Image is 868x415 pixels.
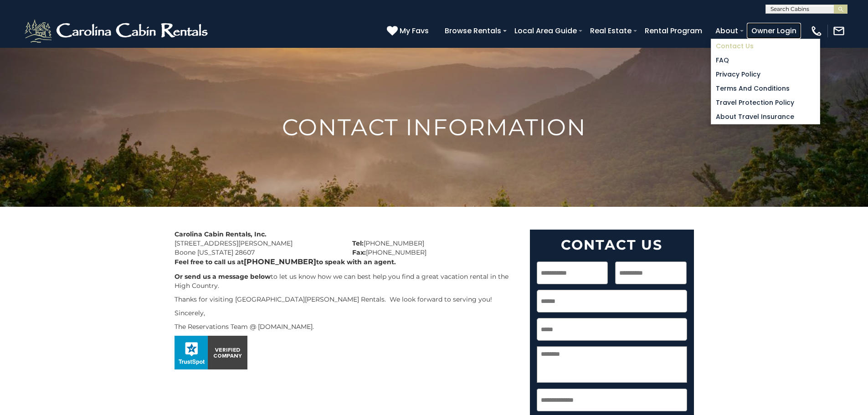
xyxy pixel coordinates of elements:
h2: Contact Us [537,236,687,253]
a: Local Area Guide [510,23,581,39]
a: FAQ [711,53,820,67]
a: My Favs [387,25,431,37]
a: Browse Rentals [440,23,506,39]
strong: Carolina Cabin Rentals, Inc. [175,230,267,238]
p: Sincerely, [175,308,516,318]
strong: Fax: [352,248,366,256]
a: Real Estate [586,23,636,39]
div: [STREET_ADDRESS][PERSON_NAME] Boone [US_STATE] 28607 [168,230,345,257]
b: to speak with an agent. [316,258,396,266]
a: Travel Protection Policy [711,96,820,110]
a: Terms and Conditions [711,82,820,96]
a: Rental Program [640,23,707,39]
span: My Favs [400,25,429,36]
img: White-1-2.png [23,17,212,45]
p: The Reservations Team @ [DOMAIN_NAME]. [175,322,516,331]
a: About [711,23,743,39]
b: Or send us a message below [175,272,271,281]
b: [PHONE_NUMBER] [244,257,316,266]
img: mail-regular-white.png [832,25,845,37]
a: Privacy Policy [711,67,820,82]
img: seal_horizontal.png [175,336,247,369]
p: to let us know how we can best help you find a great vacation rental in the High Country. [175,272,516,290]
strong: Tel: [352,239,364,247]
div: [PHONE_NUMBER] [PHONE_NUMBER] [345,230,523,257]
a: About Travel Insurance [711,110,820,124]
a: Contact Us [711,39,820,53]
a: Owner Login [747,23,801,39]
img: phone-regular-white.png [810,25,823,37]
p: Thanks for visiting [GEOGRAPHIC_DATA][PERSON_NAME] Rentals. We look forward to serving you! [175,295,516,304]
b: Feel free to call us at [175,258,244,266]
